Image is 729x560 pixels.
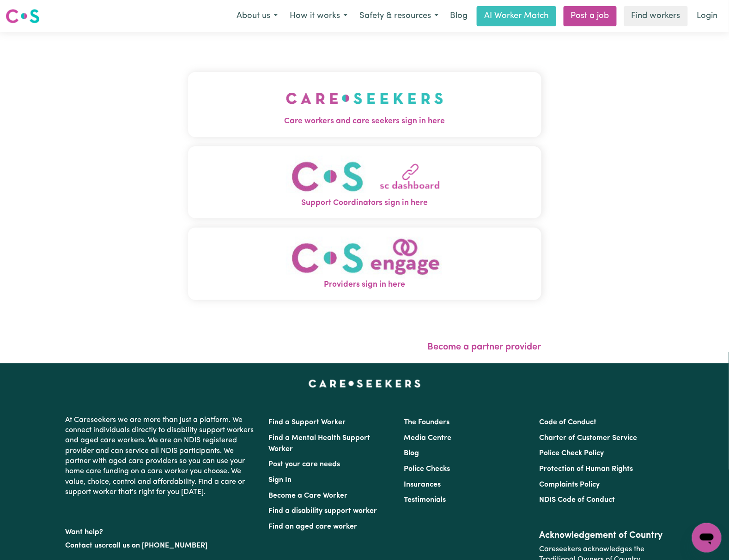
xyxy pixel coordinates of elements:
[188,146,541,219] button: Support Coordinators sign in here
[65,411,257,501] p: At Careseekers we are more than just a platform. We connect individuals directly to disability su...
[268,523,357,530] a: Find an aged care worker
[231,6,284,26] button: About us
[540,434,638,442] a: Charter of Customer Service
[268,461,340,468] a: Post your care needs
[268,507,377,515] a: Find a disability support worker
[268,476,292,484] a: Sign In
[6,6,40,27] a: Careseekers logo
[692,6,723,26] a: Login
[404,419,450,426] a: The Founders
[404,465,450,473] a: Police Checks
[692,523,722,553] iframe: Button to launch messaging window, conversation in progress
[444,6,473,26] a: Blog
[540,450,604,457] a: Police Check Policy
[65,524,257,537] p: Want help?
[268,419,346,426] a: Find a Support Worker
[404,434,451,442] a: Media Centre
[109,542,207,550] a: call us on [PHONE_NUMBER]
[188,72,541,137] button: Care workers and care seekers sign in here
[188,228,541,300] button: Providers sign in here
[65,542,102,550] a: Contact us
[188,197,541,209] span: Support Coordinators sign in here
[6,8,40,24] img: Careseekers logo
[404,496,446,504] a: Testimonials
[353,6,444,26] button: Safety & resources
[404,481,441,488] a: Insurances
[188,115,541,127] span: Care workers and care seekers sign in here
[284,6,353,26] button: How it works
[268,492,347,500] a: Become a Care Worker
[404,450,419,457] a: Blog
[428,343,541,352] a: Become a partner provider
[65,537,257,555] p: or
[540,465,633,473] a: Protection of Human Rights
[540,481,600,488] a: Complaints Policy
[540,496,615,504] a: NDIS Code of Conduct
[624,6,688,26] a: Find workers
[540,419,597,426] a: Code of Conduct
[477,6,556,26] a: AI Worker Match
[268,434,370,453] a: Find a Mental Health Support Worker
[540,530,664,541] h2: Acknowledgement of Country
[564,6,617,26] a: Post a job
[309,380,421,387] a: Careseekers home page
[188,279,541,291] span: Providers sign in here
